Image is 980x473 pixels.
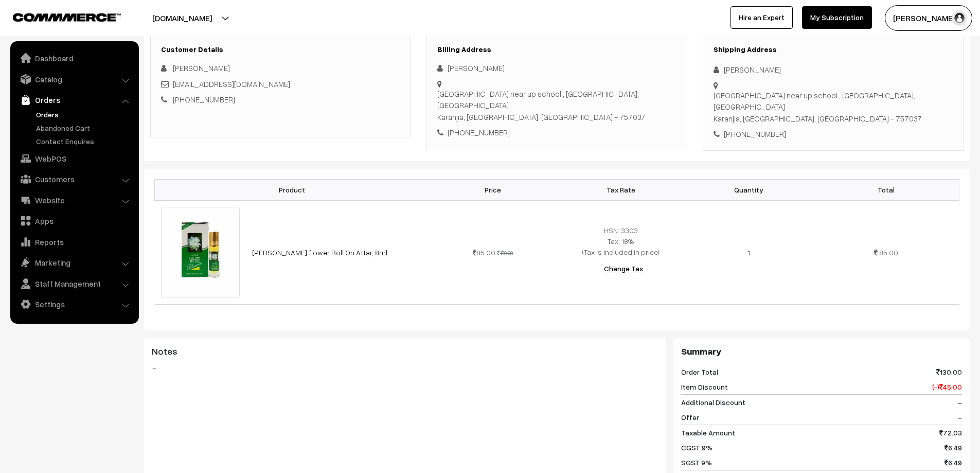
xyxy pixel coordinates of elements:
[747,248,750,257] span: 1
[714,64,953,76] div: [PERSON_NAME]
[116,5,248,31] button: [DOMAIN_NAME]
[714,45,953,54] h3: Shipping Address
[173,95,235,104] a: [PHONE_NUMBER]
[958,397,962,408] span: -
[13,274,135,293] a: Staff Management
[33,136,135,147] a: Contact Enquires
[252,248,387,257] a: [PERSON_NAME] flower Roll On Attar, 8ml
[681,457,712,468] span: SGST 9%
[437,127,676,138] div: [PHONE_NUMBER]
[714,90,953,125] div: [GEOGRAPHIC_DATA] near up school , [GEOGRAPHIC_DATA], [GEOGRAPHIC_DATA] Karanjia, [GEOGRAPHIC_DAT...
[932,381,962,392] span: (-) 45.00
[13,212,135,230] a: Apps
[13,70,135,89] a: Catalog
[582,226,660,256] span: HSN: 3303 Tax: 18% (Tax is included in price)
[936,366,962,377] span: 130.00
[13,13,121,21] img: COMMMERCE
[681,412,699,423] span: Offer
[813,179,959,200] th: Total
[939,427,962,438] span: 72.03
[173,79,290,89] a: [EMAIL_ADDRESS][DOMAIN_NAME]
[152,346,658,357] h3: Notes
[945,457,962,468] span: 6.49
[879,248,898,257] span: 85.00
[885,5,972,31] button: [PERSON_NAME] D
[681,381,728,392] span: Item Discount
[802,6,872,29] a: My Subscription
[730,6,793,29] a: Hire an Expert
[945,442,962,453] span: 6.49
[33,109,135,120] a: Orders
[161,45,400,54] h3: Customer Details
[33,122,135,133] a: Abandoned Cart
[681,427,735,438] span: Taxable Amount
[155,179,429,200] th: Product
[497,250,513,256] strike: 130.00
[681,366,718,377] span: Order Total
[13,295,135,313] a: Settings
[473,248,495,257] span: 85.00
[557,179,685,200] th: Tax Rate
[13,49,135,67] a: Dashboard
[437,45,676,54] h3: Billing Address
[685,179,813,200] th: Quantity
[13,149,135,168] a: WebPOS
[13,10,103,23] a: COMMMERCE
[437,88,676,123] div: [GEOGRAPHIC_DATA] near up school , [GEOGRAPHIC_DATA], [GEOGRAPHIC_DATA] Karanjia, [GEOGRAPHIC_DAT...
[173,63,230,73] span: [PERSON_NAME]
[681,397,745,408] span: Additional Discount
[958,412,962,423] span: -
[437,62,676,74] div: [PERSON_NAME]
[714,128,953,140] div: [PHONE_NUMBER]
[429,179,557,200] th: Price
[152,362,658,374] blockquote: -
[13,170,135,188] a: Customers
[13,253,135,272] a: Marketing
[681,346,962,357] h3: Summary
[952,10,967,26] img: user
[681,442,712,453] span: CGST 9%
[13,233,135,251] a: Reports
[161,207,240,298] img: white flower attar.jpg
[13,91,135,109] a: Orders
[596,257,651,280] button: Change Tax
[13,191,135,209] a: Website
